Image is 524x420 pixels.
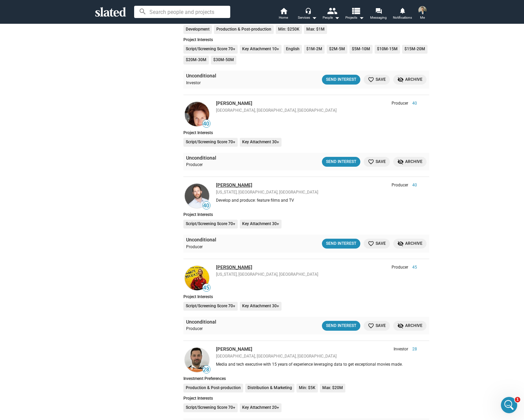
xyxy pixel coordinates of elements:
[397,76,404,83] mat-icon: visibility_off
[322,75,360,85] button: Send Interest
[183,396,429,401] div: Project Interests
[364,239,390,249] button: Save
[276,25,302,34] li: Min: $250K
[319,7,343,22] button: People
[183,101,211,128] a: Jina Panebianco
[333,14,341,22] mat-icon: arrow_drop_down
[393,239,427,249] button: Archive
[418,6,427,14] img: Luke Cheney
[183,56,209,65] li: $20M-30M
[327,6,337,16] mat-icon: people
[183,403,238,412] li: Script/Screening Score 70+
[399,7,405,14] mat-icon: notifications
[322,239,360,249] button: Send Interest
[211,56,236,65] li: $30M-50M
[185,348,209,372] img: Greg Gertmenian
[322,321,360,331] sl-message-button: Send Interest
[397,322,422,329] span: Archive
[326,158,356,165] div: Send Interest
[203,202,210,209] span: 40
[183,302,238,311] li: Script/Screening Score 70+
[397,158,422,165] span: Archive
[186,155,216,161] a: Unconditional
[327,45,347,54] li: $2M-5M
[203,285,210,291] span: 45
[216,101,252,106] a: [PERSON_NAME]
[368,323,374,329] mat-icon: favorite_border
[203,121,210,127] span: 40
[240,403,282,412] li: Key Attachment 20+
[375,45,400,54] li: $10M-15M
[214,25,274,34] li: Production & Post-production
[183,138,238,147] li: Script/Screening Score 70+
[393,14,412,22] span: Notifications
[216,272,417,277] div: [US_STATE], [GEOGRAPHIC_DATA], [GEOGRAPHIC_DATA]
[183,384,243,392] li: Production & Post-production
[408,183,417,188] span: 40
[305,7,311,14] mat-icon: headset_mic
[183,212,429,217] div: Project Interests
[364,75,390,85] button: Save
[397,76,422,83] span: Archive
[397,159,404,165] mat-icon: visibility_off
[310,14,318,22] mat-icon: arrow_drop_down
[295,7,319,22] button: Services
[402,45,428,54] li: $15M-20M
[183,45,238,54] li: Script/Screening Score 70+
[216,182,252,188] a: [PERSON_NAME]
[501,397,517,413] iframe: Intercom live chat
[397,240,422,247] span: Archive
[326,76,356,83] div: Send Interest
[391,7,414,22] a: Notifications
[216,346,252,352] a: [PERSON_NAME]
[368,240,374,247] mat-icon: favorite_border
[183,220,238,229] li: Script/Screening Score 70+
[414,5,431,22] button: Luke CheneyMe
[326,322,356,329] div: Send Interest
[345,14,364,22] span: Projects
[272,7,295,22] a: Home
[279,7,288,15] mat-icon: home
[183,346,211,373] a: Greg Gertmenian
[240,45,282,54] li: Key Attachment 10+
[394,347,408,352] span: Investor
[393,75,427,85] button: Archive
[357,14,365,22] mat-icon: arrow_drop_down
[186,80,267,86] div: Investor
[183,130,429,135] div: Project Interests
[368,76,374,83] mat-icon: favorite_border
[185,102,209,126] img: Jina Panebianco
[393,157,427,167] button: Archive
[279,14,288,22] span: Home
[240,220,282,229] li: Key Attachment 30+
[186,326,267,332] div: Producer
[368,322,386,329] span: Save
[368,240,386,247] span: Save
[284,45,302,54] li: English
[186,237,216,243] a: Unconditional
[323,14,340,22] div: People
[370,14,387,22] span: Messaging
[183,182,211,209] a: Jonathan Rubenstein
[322,157,360,167] button: Send Interest
[186,319,216,325] a: Unconditional
[408,265,417,270] span: 45
[216,264,252,270] a: [PERSON_NAME]
[216,190,417,195] div: [US_STATE], [GEOGRAPHIC_DATA], [GEOGRAPHIC_DATA]
[183,294,429,299] div: Project Interests
[183,25,212,34] li: Development
[326,240,356,247] div: Send Interest
[304,25,327,34] li: Max: $1M
[420,14,425,22] span: Me
[216,108,417,113] div: [GEOGRAPHIC_DATA], [GEOGRAPHIC_DATA], [GEOGRAPHIC_DATA]
[296,384,318,392] li: Min: $5K
[393,321,427,331] button: Archive
[368,76,386,83] span: Save
[515,397,520,402] span: 1
[183,264,211,292] a: Russell Posternak
[408,101,417,106] span: 40
[216,198,417,203] div: Develop and produce: feature films and TV
[298,14,317,22] div: Services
